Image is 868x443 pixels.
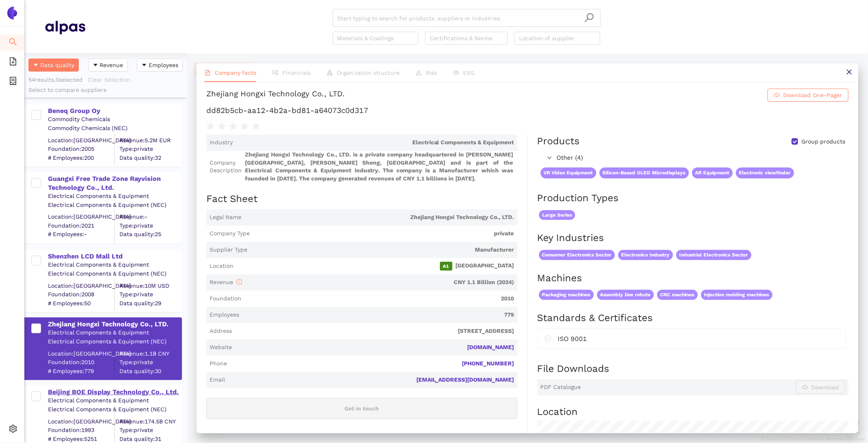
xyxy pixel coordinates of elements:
h2: Production Types [537,191,849,205]
span: Zhejiang Hongxi Technology Co., LTD. [245,213,514,221]
span: setting [9,422,17,438]
span: caret-down [33,62,39,69]
div: Revenue: 1.1B CNY [119,350,181,358]
span: fund-view [273,70,278,76]
span: Data quality: 29 [119,299,181,307]
span: Injection molding machines [701,290,773,300]
div: Other (4) [537,152,797,165]
div: Revenue: 5.2M EUR [119,136,181,144]
span: Industry [210,139,233,147]
span: Revenue [210,279,242,285]
span: A1 [440,262,452,271]
div: Location: [GEOGRAPHIC_DATA] [48,417,114,426]
span: [STREET_ADDRESS] [235,327,514,335]
div: Revenue: - [119,213,181,221]
span: 54 results, 0 selected [28,76,82,83]
span: Company facts [214,69,256,76]
div: Location: [GEOGRAPHIC_DATA] [48,136,114,144]
button: caret-downData quality [28,59,79,72]
span: Large Series [539,210,575,220]
span: Data quality: 31 [119,435,181,443]
div: Revenue: 10M USD [119,282,181,290]
span: warning [416,70,422,76]
div: Revenue: 174.5B CNY [119,417,181,426]
div: Electrical Components & Equipment (NEC) [48,338,181,346]
span: Financials [282,69,311,76]
span: Type: private [119,291,181,299]
span: cloud-download [774,92,780,99]
div: Zhejiang Hongxi Technology Co., LTD. [206,89,345,102]
span: safety-certificate [544,334,552,343]
span: Employees [210,311,239,319]
span: Consumer Electronics Sector [539,250,615,260]
span: search [9,35,17,51]
span: PDF Catalogue [541,383,581,391]
h2: Key Industries [537,231,849,245]
span: Foundation: 2010 [48,358,114,367]
button: close [840,63,858,82]
span: Website [210,343,232,352]
span: Data quality [40,61,74,69]
span: Supplier Type [210,246,247,254]
span: close [846,69,853,75]
span: Download One-Pager [783,91,842,100]
div: Products [537,135,580,148]
span: Type: private [119,426,181,434]
span: 2010 [245,295,514,303]
span: VR Video Equipment [541,167,596,178]
h2: File Downloads [537,362,849,376]
h2: Location [537,405,849,419]
div: Zhejiang Hongxi Technology Co., LTD. [48,320,181,329]
span: Phone [210,360,227,368]
span: right [547,155,552,160]
span: Address [210,327,232,335]
span: Data quality: 30 [119,367,181,375]
span: # Employees: - [48,230,114,239]
span: caret-down [93,62,98,69]
span: Type: private [119,145,181,153]
span: AR Equipment [692,167,733,178]
h2: Fact Sheet [206,192,517,206]
div: Electrical Components & Equipment [48,329,181,337]
div: Beijing BOE Display Technology Co., Ltd. [48,388,181,397]
div: Commodity Chemicals (NEC) [48,124,181,132]
span: Risk [426,69,437,76]
span: star [206,122,214,130]
img: Logo [6,7,19,20]
button: caret-downEmployees [137,59,183,72]
span: star [252,122,260,130]
span: Electronic viewfinder [736,167,794,178]
span: Electrical Components & Equipment [236,139,514,147]
div: Commodity Chemicals [48,115,181,124]
div: Beneq Group Oy [48,106,181,115]
span: Packaging machines [539,290,594,300]
span: Industrial Electronics Sector [676,250,751,260]
span: Foundation: 2005 [48,145,114,153]
div: Location: [GEOGRAPHIC_DATA] [48,282,114,290]
span: [GEOGRAPHIC_DATA] [237,262,514,271]
span: Revenue [100,61,123,69]
div: Electrical Components & Equipment [48,192,181,200]
span: Manufacturer [251,246,514,254]
div: Shenzhen LCD Mall Ltd [48,252,181,261]
span: Foundation: 2021 [48,221,114,230]
div: Location: [GEOGRAPHIC_DATA] [48,213,114,221]
h2: Standards & Certificates [537,311,849,325]
h2: Machines [537,271,849,285]
div: Electrical Components & Equipment [48,397,181,405]
button: Clear Selection [87,73,136,86]
span: # Employees: 50 [48,299,114,307]
div: Electrical Components & Equipment (NEC) [48,406,181,414]
span: Email [210,376,225,384]
div: Select to compare suppliers [28,86,183,94]
div: Electrical Components & Equipment (NEC) [48,270,181,278]
span: star [240,122,249,130]
span: Employees [149,61,178,69]
span: Data quality: 25 [119,230,181,239]
span: Assembly line robots [597,290,654,300]
div: Location: [GEOGRAPHIC_DATA] [48,350,114,358]
img: Homepage [45,17,85,37]
span: CNC machines [657,290,698,300]
span: Type: private [119,358,181,367]
span: caret-down [141,62,147,69]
